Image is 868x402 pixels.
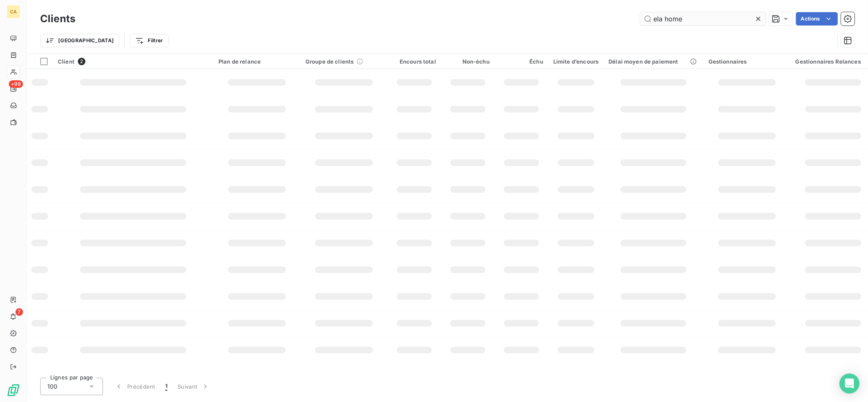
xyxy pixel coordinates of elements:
[160,378,172,395] button: 1
[47,382,57,391] span: 100
[218,58,295,65] div: Plan de relance
[796,12,838,26] button: Actions
[165,382,167,391] span: 1
[7,82,20,95] a: +99
[7,384,20,397] img: Logo LeanPay
[609,58,698,65] div: Délai moyen de paiement
[110,378,160,395] button: Précédent
[500,58,543,65] div: Échu
[58,58,74,65] span: Client
[709,58,786,65] div: Gestionnaires
[172,378,215,395] button: Suivant
[15,308,23,316] span: 7
[9,80,23,88] span: +99
[446,58,490,65] div: Non-échu
[78,58,85,65] span: 2
[640,12,766,26] input: Rechercher
[7,5,20,18] div: CA
[840,374,860,394] div: Open Intercom Messenger
[130,34,168,47] button: Filtrer
[40,34,119,47] button: [GEOGRAPHIC_DATA]
[393,58,436,65] div: Encours total
[553,58,598,65] div: Limite d’encours
[40,11,75,26] h3: Clients
[306,58,354,65] span: Groupe de clients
